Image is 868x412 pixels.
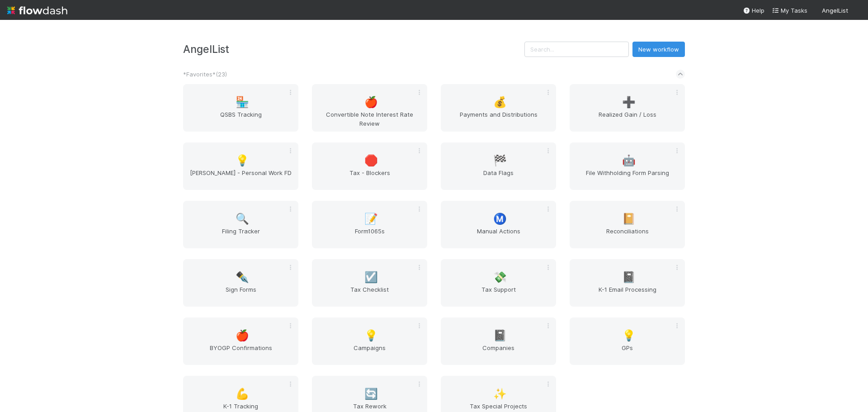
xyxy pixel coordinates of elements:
[316,110,424,128] span: Convertible Note Interest Rate Review
[573,343,681,361] span: GPs
[187,285,295,303] span: Sign Forms
[852,6,861,15] img: avatar_37569647-1c78-4889-accf-88c08d42a236.png
[364,271,378,283] span: ☑️
[187,343,295,361] span: BYOGP Confirmations
[444,343,552,361] span: Companies
[183,201,298,248] a: 🔍Filing Tracker
[573,285,681,303] span: K-1 Email Processing
[493,96,507,108] span: 💰
[444,168,552,186] span: Data Flags
[364,155,378,166] span: 🛑
[743,6,764,15] div: Help
[183,317,298,365] a: 🍎BYOGP Confirmations
[441,84,556,132] a: 💰Payments and Distributions
[441,201,556,248] a: Ⓜ️Manual Actions
[187,227,295,245] span: Filing Tracker
[316,227,424,245] span: Form1065s
[573,227,681,245] span: Reconciliations
[772,7,807,14] span: My Tasks
[183,43,524,55] h3: AngelList
[312,201,427,248] a: 📝Form1065s
[316,168,424,186] span: Tax - Blockers
[364,96,378,108] span: 🍎
[622,271,636,283] span: 📓
[524,42,629,57] input: Search...
[573,110,681,128] span: Realized Gain / Loss
[622,213,636,225] span: 📔
[236,96,249,108] span: 🏪
[493,213,507,225] span: Ⓜ️
[187,168,295,186] span: [PERSON_NAME] - Personal Work FD
[183,71,227,78] span: *Favorites* ( 23 )
[187,110,295,128] span: QSBS Tracking
[316,343,424,361] span: Campaigns
[493,155,507,166] span: 🏁
[444,285,552,303] span: Tax Support
[312,84,427,132] a: 🍎Convertible Note Interest Rate Review
[493,271,507,283] span: 💸
[822,7,848,14] span: AngelList
[772,6,807,15] a: My Tasks
[570,259,685,307] a: 📓K-1 Email Processing
[573,168,681,186] span: File Withholding Form Parsing
[441,142,556,190] a: 🏁Data Flags
[622,330,636,341] span: 💡
[316,285,424,303] span: Tax Checklist
[236,213,249,225] span: 🔍
[236,271,249,283] span: ✒️
[312,317,427,365] a: 💡Campaigns
[441,259,556,307] a: 💸Tax Support
[236,388,249,400] span: 💪
[183,142,298,190] a: 💡[PERSON_NAME] - Personal Work FD
[7,3,67,18] img: logo-inverted-e16ddd16eac7371096b0.svg
[312,142,427,190] a: 🛑Tax - Blockers
[622,155,636,166] span: 🤖
[570,317,685,365] a: 💡GPs
[622,96,636,108] span: ➕
[183,259,298,307] a: ✒️Sign Forms
[444,110,552,128] span: Payments and Distributions
[570,84,685,132] a: ➕Realized Gain / Loss
[570,142,685,190] a: 🤖File Withholding Form Parsing
[364,213,378,225] span: 📝
[364,330,378,341] span: 💡
[632,42,685,57] button: New workflow
[236,330,249,341] span: 🍎
[444,227,552,245] span: Manual Actions
[364,388,378,400] span: 🔄
[493,330,507,341] span: 📓
[570,201,685,248] a: 📔Reconciliations
[493,388,507,400] span: ✨
[312,259,427,307] a: ☑️Tax Checklist
[236,155,249,166] span: 💡
[183,84,298,132] a: 🏪QSBS Tracking
[441,317,556,365] a: 📓Companies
